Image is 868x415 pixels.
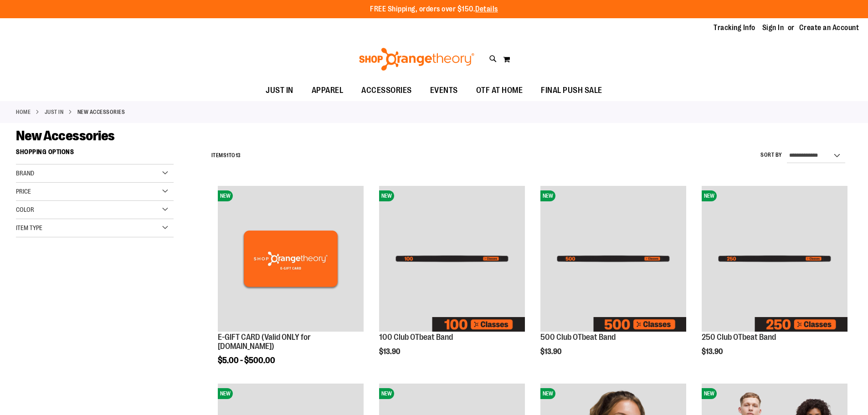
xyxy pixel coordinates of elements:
[702,190,717,201] span: NEW
[697,181,852,374] div: product
[218,356,275,365] span: $5.00 - $500.00
[352,80,421,101] a: ACCESSORIES
[702,388,717,399] span: NEW
[312,80,344,101] span: APPAREL
[218,186,364,333] a: E-GIFT CARD (Valid ONLY for ShopOrangetheory.com)NEW
[475,5,498,13] a: Details
[16,224,42,231] span: Item Type
[532,80,611,101] a: FINAL PUSH SALE
[379,388,394,399] span: NEW
[799,23,859,33] a: Create an Account
[540,190,555,201] span: NEW
[218,333,311,351] a: E-GIFT CARD (Valid ONLY for [DOMAIN_NAME])
[375,181,529,374] div: product
[762,23,784,33] a: Sign In
[467,80,532,101] a: OTF AT HOME
[266,80,293,101] span: JUST IN
[16,108,31,116] a: Home
[361,80,412,101] span: ACCESSORIES
[218,190,233,201] span: NEW
[540,348,563,356] span: $13.90
[16,169,34,177] span: Brand
[541,80,602,101] span: FINAL PUSH SALE
[77,108,125,116] strong: New Accessories
[536,181,691,374] div: product
[257,80,303,101] a: JUST IN
[236,152,241,159] span: 13
[702,348,724,356] span: $13.90
[702,333,776,342] a: 250 Club OTbeat Band
[16,206,34,213] span: Color
[16,128,115,143] span: New Accessories
[540,333,616,342] a: 500 Club OTbeat Band
[379,186,525,333] a: Image of 100 Club OTbeat BandNEW
[16,144,174,164] strong: Shopping Options
[702,186,847,332] img: Image of 250 Club OTbeat Band
[218,186,364,332] img: E-GIFT CARD (Valid ONLY for ShopOrangetheory.com)
[379,186,525,332] img: Image of 100 Club OTbeat Band
[540,186,686,332] img: Image of 500 Club OTbeat Band
[430,80,458,101] span: EVENTS
[760,151,782,159] label: Sort By
[421,80,467,101] a: EVENTS
[540,388,555,399] span: NEW
[226,152,229,159] span: 1
[213,181,368,388] div: product
[702,186,847,333] a: Image of 250 Club OTbeat BandNEW
[540,186,686,333] a: Image of 500 Club OTbeat BandNEW
[16,188,31,195] span: Price
[476,80,523,101] span: OTF AT HOME
[370,4,498,15] p: FREE Shipping, orders over $150.
[379,348,401,356] span: $13.90
[379,333,453,342] a: 100 Club OTbeat Band
[211,149,241,163] h2: Items to
[45,108,64,116] a: JUST IN
[714,23,755,33] a: Tracking Info
[379,190,394,201] span: NEW
[218,388,233,399] span: NEW
[358,48,476,71] img: Shop Orangetheory
[303,80,353,101] a: APPAREL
